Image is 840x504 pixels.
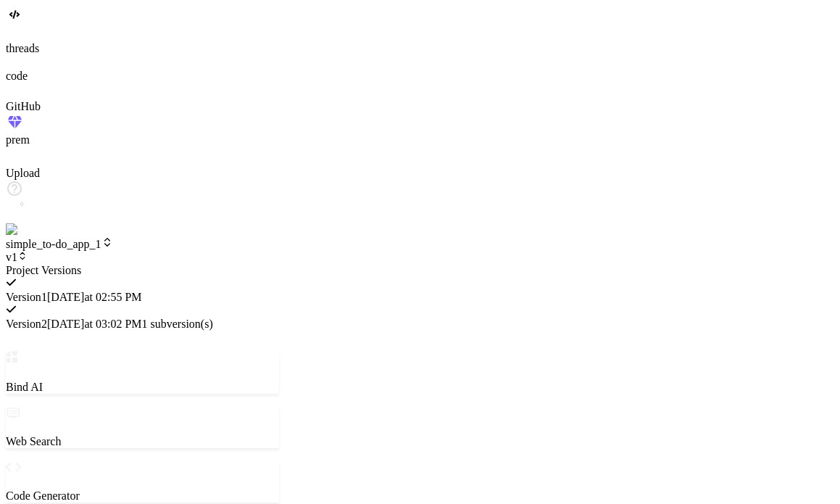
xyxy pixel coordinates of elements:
p: Web Search [6,435,279,448]
span: v1 [6,251,28,263]
span: simple_to-do_app_1 [6,238,113,250]
span: Version 2 [6,318,47,330]
img: settings [6,223,53,236]
p: Code Generator [6,489,279,503]
span: 1 subversion(s) [142,318,213,330]
label: threads [6,42,39,54]
label: GitHub [6,100,41,112]
label: prem [6,133,30,146]
div: Project Versions [6,264,279,277]
label: Upload [6,167,40,179]
span: Version 1 [6,291,47,303]
span: [DATE] at 02:55 PM [47,291,142,303]
span: [DATE] at 03:02 PM [47,318,142,330]
p: Bind AI [6,381,279,394]
label: code [6,70,28,82]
